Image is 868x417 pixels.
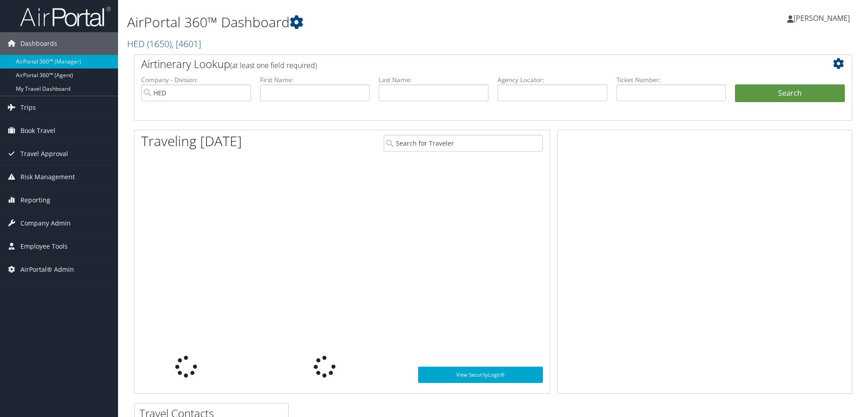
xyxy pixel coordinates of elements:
[20,235,68,258] span: Employee Tools
[230,60,317,70] span: (at least one field required)
[794,13,850,23] span: [PERSON_NAME]
[20,189,50,211] span: Reporting
[20,119,55,142] span: Book Travel
[418,367,543,383] a: View SecurityLogic®
[20,142,68,165] span: Travel Approval
[127,13,615,32] h1: AirPortal 360™ Dashboard
[379,75,488,84] label: Last Name:
[20,212,71,235] span: Company Admin
[384,135,543,152] input: Search for Traveler
[147,38,172,50] span: ( 1650 )
[20,96,36,119] span: Trips
[141,75,251,84] label: Company - Division:
[172,38,201,50] span: , [ 4601 ]
[735,84,845,103] button: Search
[141,56,785,72] h2: Airtinerary Lookup
[20,258,74,281] span: AirPortal® Admin
[20,6,111,27] img: airportal-logo.png
[498,75,607,84] label: Agency Locator:
[616,75,726,84] label: Ticket Number:
[20,166,75,188] span: Risk Management
[141,132,242,151] h1: Traveling [DATE]
[260,75,370,84] label: First Name:
[20,32,57,55] span: Dashboards
[787,5,859,32] a: [PERSON_NAME]
[127,38,201,50] a: HED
